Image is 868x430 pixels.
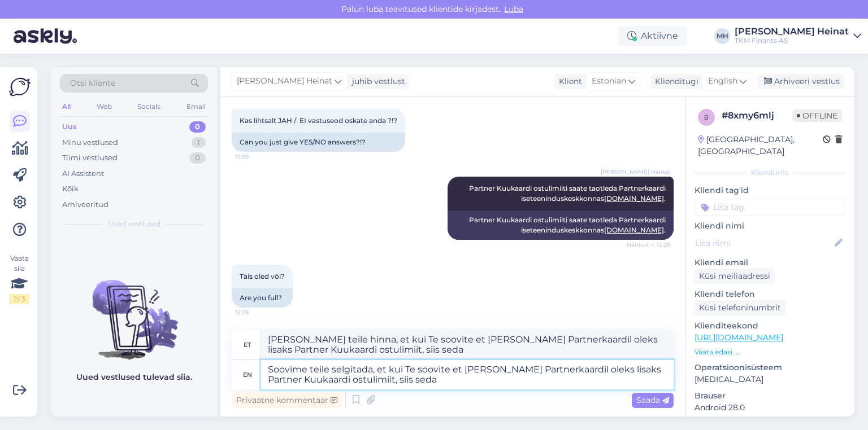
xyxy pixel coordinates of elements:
[722,109,792,122] div: # 8xmy6mlj
[240,272,285,280] span: Täis oled või?
[235,308,277,317] span: 12:29
[62,199,108,210] div: Arhiveeritud
[695,168,845,178] div: Kliendi info
[62,168,104,179] div: AI Assistent
[695,320,845,332] p: Klienditeekond
[592,75,626,87] span: Estonian
[708,75,737,87] span: English
[757,74,844,89] div: Arhiveeri vestlus
[695,199,845,216] input: Lisa tag
[604,226,664,234] a: [DOMAIN_NAME]
[695,300,785,315] div: Küsi telefoninumbrit
[70,77,115,89] span: Otsi kliente
[9,294,29,304] div: 2 / 3
[695,288,845,300] p: Kliendi telefon
[792,109,842,122] span: Offline
[192,137,206,148] div: 1
[735,27,861,45] a: [PERSON_NAME] HeinatTKM Finants AS
[704,113,709,121] span: 8
[695,269,775,284] div: Küsi meiliaadressi
[695,220,845,232] p: Kliendi nimi
[76,371,192,383] p: Uued vestlused tulevad siia.
[9,76,31,98] img: Askly Logo
[501,4,527,14] span: Luba
[243,365,252,384] div: en
[695,185,845,196] p: Kliendi tag'id
[636,395,669,405] span: Saada
[695,362,845,374] p: Operatsioonisüsteem
[627,240,670,249] span: Nähtud ✓ 12:29
[261,360,674,389] textarea: Soovime teile selgitada, et kui Te soovite et [PERSON_NAME] Partnerkaardil oleks lisaks Partner K...
[232,393,342,408] div: Privaatne kommentaar
[189,152,206,164] div: 0
[62,137,118,148] div: Minu vestlused
[695,402,845,414] p: Android 28.0
[601,168,670,176] span: [PERSON_NAME] Heinat
[695,257,845,269] p: Kliendi email
[232,288,293,308] div: Are you full?
[714,28,730,44] div: MH
[189,121,206,133] div: 0
[348,76,405,87] div: juhib vestlust
[469,184,667,203] span: Partner Kuukaardi ostulimiiti saate taotleda Partnerkaardi iseteeninduskeskkonnas .
[695,332,783,343] a: [URL][DOMAIN_NAME]
[650,76,698,87] div: Klienditugi
[62,121,77,133] div: Uus
[448,210,674,240] div: Partner Kuukaardi ostulimiiti saate taotleda Partnerkaardi iseteeninduskeskkonnas .
[240,116,397,125] span: Kas lihtsalt JAH / EI vastuseod oskate anda ?!?
[51,260,217,361] img: No chats
[62,152,118,164] div: Tiimi vestlused
[735,27,849,36] div: [PERSON_NAME] Heinat
[135,99,163,114] div: Socials
[735,36,849,45] div: TKM Finants AS
[237,75,332,87] span: [PERSON_NAME] Heinat
[695,347,845,357] p: Vaata edasi ...
[261,330,674,359] textarea: [PERSON_NAME] teile hinna, et kui Te soovite et [PERSON_NAME] Partnerkaardil oleks lisaks Partner...
[235,152,277,161] span: 12:29
[554,76,582,87] div: Klient
[695,374,845,385] p: [MEDICAL_DATA]
[604,194,664,203] a: [DOMAIN_NAME]
[695,237,832,249] input: Lisa nimi
[94,99,114,114] div: Web
[62,183,79,195] div: Kõik
[232,133,405,152] div: Can you just give YES/NO answers?!?
[60,99,73,114] div: All
[9,253,29,304] div: Vaata siia
[244,335,251,354] div: et
[618,26,687,46] div: Aktiivne
[698,134,823,157] div: [GEOGRAPHIC_DATA], [GEOGRAPHIC_DATA]
[695,390,845,402] p: Brauser
[184,99,208,114] div: Email
[108,219,160,229] span: Uued vestlused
